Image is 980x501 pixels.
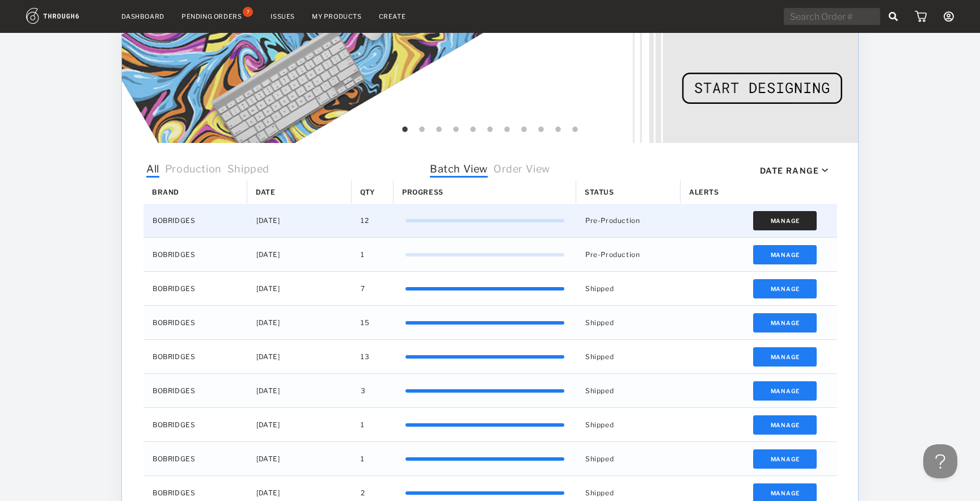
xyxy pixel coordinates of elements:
button: Manage [753,415,817,435]
span: 12 [361,213,369,228]
span: Date [256,188,275,196]
span: Production [165,163,222,178]
button: Manage [753,381,817,401]
span: Order View [493,163,550,178]
div: [DATE] [247,272,352,305]
div: Press SPACE to select this row. [143,374,837,408]
span: 3 [361,384,366,398]
span: 15 [361,315,369,330]
span: Qty [360,188,375,196]
span: All [146,163,159,178]
button: 9 [535,124,547,136]
span: 13 [361,350,369,364]
img: logo.1c10ca64.svg [26,8,104,24]
div: Shipped [576,442,681,475]
button: Manage [753,211,817,230]
button: Manage [753,313,817,332]
div: Press SPACE to select this row. [143,442,837,476]
div: BOBRIDGES [143,306,247,339]
button: 11 [569,124,581,136]
div: Press SPACE to select this row. [143,408,837,442]
span: Shipped [227,163,269,178]
div: Shipped [576,374,681,407]
button: Manage [753,347,817,367]
div: Pre-Production [576,204,681,237]
div: Press SPACE to select this row. [143,238,837,272]
img: icon_cart.dab5cea1.svg [915,11,927,22]
button: 6 [484,124,496,136]
div: Shipped [576,340,681,373]
button: 4 [450,124,462,136]
button: 5 [467,124,479,136]
button: 10 [552,124,564,136]
span: Progress [402,188,443,196]
span: 1 [361,452,365,466]
button: Manage [753,279,817,298]
a: Dashboard [121,12,164,20]
div: [DATE] [247,442,352,475]
div: BOBRIDGES [143,340,247,373]
input: Search Order # [784,8,880,25]
button: 2 [416,124,428,136]
span: Brand [152,188,179,196]
div: Pre-Production [576,238,681,271]
iframe: Toggle Customer Support [923,444,957,478]
div: Press SPACE to select this row. [143,204,837,238]
span: Alerts [689,188,719,196]
button: 1 [399,124,411,136]
a: Pending Orders7 [181,11,254,22]
div: [DATE] [247,340,352,373]
div: BOBRIDGES [143,238,247,271]
a: Create [379,12,406,20]
div: Press SPACE to select this row. [143,306,837,340]
div: Press SPACE to select this row. [143,340,837,374]
div: BOBRIDGES [143,374,247,407]
span: 1 [361,418,365,432]
button: 7 [501,124,513,136]
button: 8 [518,124,530,136]
div: BOBRIDGES [143,442,247,475]
span: 7 [361,281,365,296]
img: icon_caret_down_black.69fb8af9.svg [822,169,828,172]
div: Press SPACE to select this row. [143,272,837,306]
div: Shipped [576,272,681,305]
span: 2 [361,486,365,500]
span: 1 [361,247,365,262]
button: 3 [433,124,445,136]
div: BOBRIDGES [143,408,247,441]
div: [DATE] [247,204,352,237]
a: My Products [312,12,362,20]
span: Batch View [430,163,488,178]
div: Shipped [576,408,681,441]
div: Shipped [576,306,681,339]
span: Status [585,188,614,196]
div: BOBRIDGES [143,204,247,237]
a: Issues [271,12,295,20]
div: [DATE] [247,408,352,441]
div: Date Range [760,166,819,175]
div: Pending Orders [181,12,242,20]
div: 7 [243,7,253,17]
div: [DATE] [247,238,352,271]
div: [DATE] [247,374,352,407]
div: [DATE] [247,306,352,339]
div: BOBRIDGES [143,272,247,305]
button: Manage [753,449,817,469]
button: Manage [753,245,817,264]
